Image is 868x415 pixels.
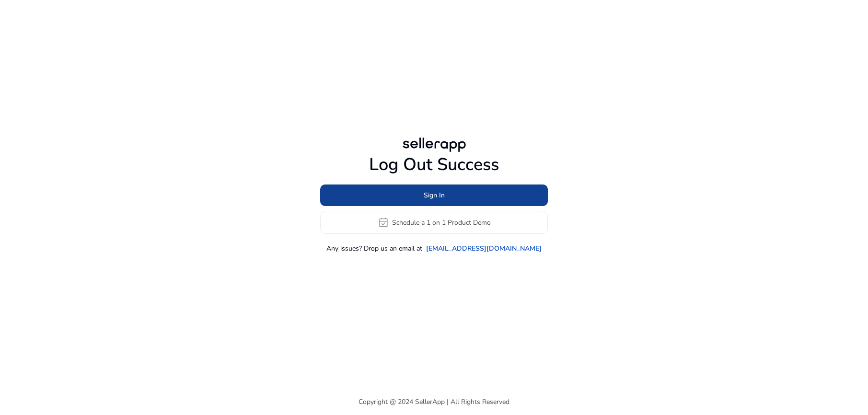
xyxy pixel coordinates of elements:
[320,184,548,206] button: Sign In
[426,243,542,254] a: [EMAIL_ADDRESS][DOMAIN_NAME]
[320,154,548,175] h1: Log Out Success
[320,211,548,234] button: event_availableSchedule a 1 on 1 Product Demo
[326,243,422,254] p: Any issues? Drop us an email at
[378,217,389,228] span: event_available
[424,190,445,200] span: Sign In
